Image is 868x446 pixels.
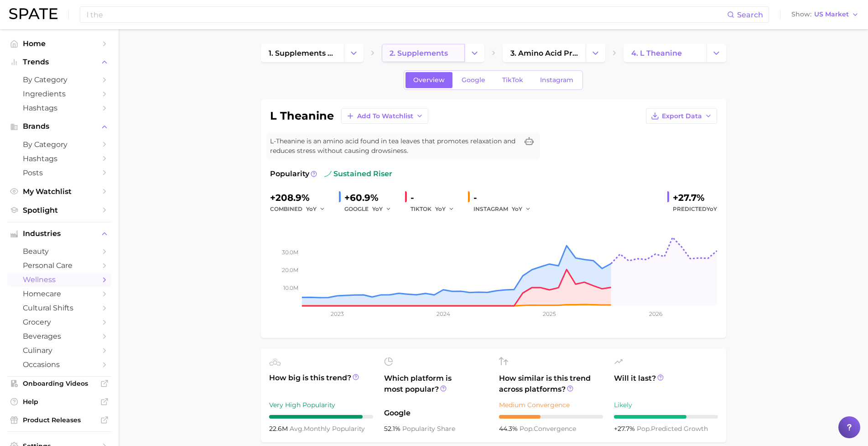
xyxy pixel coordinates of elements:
[499,373,603,395] span: How similar is this trend across platforms?
[540,76,573,84] span: Instagram
[23,304,96,312] span: cultural shifts
[384,425,402,433] span: 52.1%
[614,399,718,410] div: Likely
[270,190,332,205] div: +208.9%
[673,190,717,205] div: +27.7%
[7,357,111,372] a: occasions
[7,258,111,273] a: personal care
[7,343,111,357] a: culinary
[814,12,849,17] span: US Market
[23,168,96,177] span: Posts
[512,205,522,213] span: YoY
[473,190,537,205] div: -
[23,39,96,48] span: Home
[384,408,488,419] span: Google
[7,244,111,258] a: beauty
[510,49,578,58] span: 3. amino acid products
[7,101,111,115] a: Hashtags
[7,413,111,427] a: Product Releases
[372,205,383,213] span: YoY
[520,425,576,433] span: convergence
[23,247,96,256] span: beauty
[789,9,861,21] button: ShowUS Market
[7,166,111,180] a: Posts
[512,204,531,215] button: YoY
[7,184,111,199] a: My Watchlist
[707,44,726,62] button: Change Category
[7,315,111,329] a: grocery
[290,425,304,433] abbr: average
[7,137,111,152] a: by Category
[7,395,111,409] a: Help
[384,373,488,403] span: Which platform is most popular?
[7,73,111,87] a: by Category
[331,310,344,317] tspan: 2023
[614,425,637,433] span: +27.7%
[23,289,96,298] span: homecare
[502,76,523,84] span: TikTok
[23,318,96,326] span: grocery
[344,204,398,215] div: GOOGLE
[23,416,96,424] span: Product Releases
[631,49,682,58] span: 4. l theanine
[270,168,309,179] span: Popularity
[473,204,537,215] div: INSTAGRAM
[7,55,111,69] button: Trends
[23,261,96,270] span: personal care
[673,204,717,215] span: Predicted
[23,379,96,388] span: Onboarding Videos
[341,108,428,124] button: Add to Watchlist
[614,415,718,419] div: 7 / 10
[520,425,534,433] abbr: popularity index
[707,205,717,212] span: YoY
[23,346,96,355] span: culinary
[324,170,332,178] img: sustained riser
[649,310,662,317] tspan: 2026
[306,204,326,215] button: YoY
[269,49,336,58] span: 1. supplements & ingestibles
[23,104,96,112] span: Hashtags
[7,329,111,343] a: beverages
[532,72,581,88] a: Instagram
[269,425,290,433] span: 22.6m
[290,425,365,433] span: monthly popularity
[7,273,111,287] a: wellness
[23,58,96,66] span: Trends
[411,190,461,205] div: -
[357,112,413,120] span: Add to Watchlist
[7,87,111,101] a: Ingredients
[23,230,96,238] span: Industries
[261,44,344,62] a: 1. supplements & ingestibles
[7,203,111,217] a: Spotlight
[344,190,398,205] div: +60.9%
[402,425,455,433] span: popularity share
[7,37,111,51] a: Home
[269,415,373,419] div: 9 / 10
[270,204,332,215] div: combined
[23,187,96,196] span: My Watchlist
[23,332,96,341] span: beverages
[23,89,96,98] span: Ingredients
[23,360,96,369] span: occasions
[646,108,717,124] button: Export Data
[270,110,334,121] h1: l theanine
[7,227,111,241] button: Industries
[637,425,708,433] span: predicted growth
[499,399,603,410] div: Medium Convergence
[306,205,317,213] span: YoY
[372,204,392,215] button: YoY
[269,399,373,410] div: Very High Popularity
[382,44,465,62] a: 2. supplements
[436,310,450,317] tspan: 2024
[586,44,605,62] button: Change Category
[23,154,96,163] span: Hashtags
[462,76,485,84] span: Google
[614,373,718,395] span: Will it last?
[791,12,811,17] span: Show
[637,425,651,433] abbr: popularity index
[405,72,452,88] a: Overview
[413,76,445,84] span: Overview
[86,7,727,22] input: Search here for a brand, industry, or ingredient
[435,205,446,213] span: YoY
[23,140,96,149] span: by Category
